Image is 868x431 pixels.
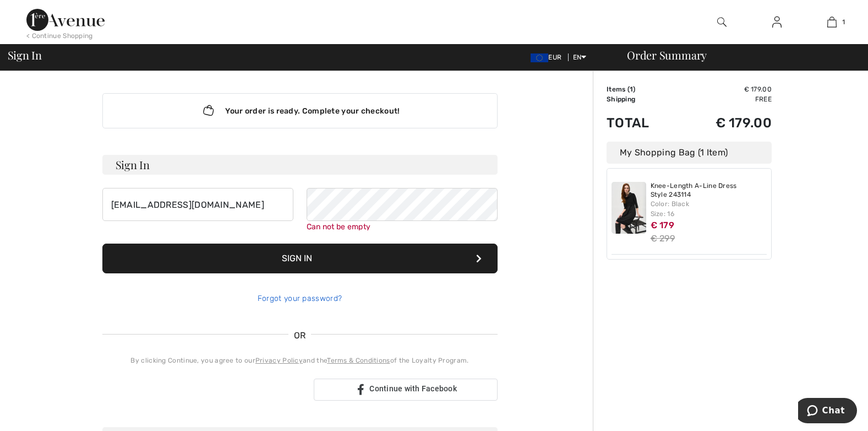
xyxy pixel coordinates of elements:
[772,15,782,29] img: My Info
[612,182,646,234] img: Knee-Length A-Line Dress Style 243114
[573,53,587,61] span: EN
[8,50,42,61] span: Sign In
[26,31,93,41] div: < Continue Shopping
[678,104,772,142] td: € 179.00
[678,94,772,104] td: Free
[607,104,678,142] td: Total
[255,357,303,364] a: Privacy Policy
[651,182,767,199] a: Knee-Length A-Line Dress Style 243114
[369,384,457,393] span: Continue with Facebook
[607,142,772,164] div: My Shopping Bag (1 Item)
[102,155,498,175] h3: Sign In
[651,199,767,219] div: Color: Black Size: 16
[717,15,727,29] img: search the website
[258,294,342,303] a: Forgot your password?
[97,378,310,402] iframe: Sign in with Google Button
[805,15,859,29] a: 1
[102,93,498,128] div: Your order is ready. Complete your checkout!
[327,357,390,364] a: Terms & Conditions
[614,50,861,61] div: Order Summary
[531,53,566,61] span: EUR
[842,17,845,27] span: 1
[288,329,312,342] span: OR
[607,84,678,94] td: Items ( )
[607,94,678,104] td: Shipping
[651,220,675,230] span: € 179
[827,15,837,29] img: My Bag
[314,379,498,401] a: Continue with Facebook
[763,15,790,29] a: Sign In
[630,85,633,93] span: 1
[651,233,675,244] s: € 299
[102,244,498,273] button: Sign In
[531,53,548,62] img: Euro
[678,84,772,94] td: € 179.00
[102,188,293,221] input: E-mail
[798,398,857,425] iframe: Opens a widget where you can chat to one of our agents
[102,355,498,365] div: By clicking Continue, you agree to our and the of the Loyalty Program.
[26,9,105,31] img: 1ère Avenue
[307,221,498,230] div: Can not be empty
